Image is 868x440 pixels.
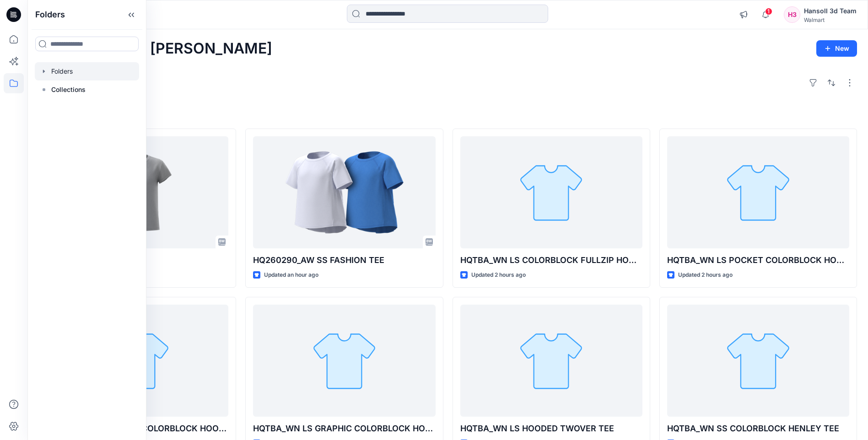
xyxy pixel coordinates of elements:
p: HQTBA_WN LS POCKET COLORBLOCK HOODIE [667,254,849,267]
button: New [816,40,857,57]
h4: Styles [38,108,857,119]
div: Hansoll 3d Team [804,5,857,16]
a: HQTBA_WN LS HOODED TWOVER TEE [460,305,642,417]
div: Walmart [804,16,857,23]
p: Updated an hour ago [264,270,318,280]
p: Collections [51,84,86,95]
a: HQ260290_AW SS FASHION TEE [253,136,435,248]
a: HQTBA_WN LS GRAPHIC COLORBLOCK HOODIE [253,305,435,417]
a: HQTBA_WN SS COLORBLOCK HENLEY TEE [667,305,849,417]
a: HQTBA_WN LS COLORBLOCK FULLZIP HOODIE [460,136,642,248]
a: HQTBA_WN LS POCKET COLORBLOCK HOODIE [667,136,849,248]
p: Updated 2 hours ago [678,270,733,280]
div: H3 [784,6,800,23]
p: HQTBA_WN SS COLORBLOCK HENLEY TEE [667,422,849,435]
h2: Welcome back, [PERSON_NAME] [38,40,272,57]
p: Updated 2 hours ago [471,270,526,280]
p: HQ260290_AW SS FASHION TEE [253,254,435,267]
p: HQTBA_WN LS COLORBLOCK FULLZIP HOODIE [460,254,642,267]
p: HQTBA_WN LS HOODED TWOVER TEE [460,422,642,435]
span: 1 [765,8,772,15]
p: HQTBA_WN LS GRAPHIC COLORBLOCK HOODIE [253,422,435,435]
